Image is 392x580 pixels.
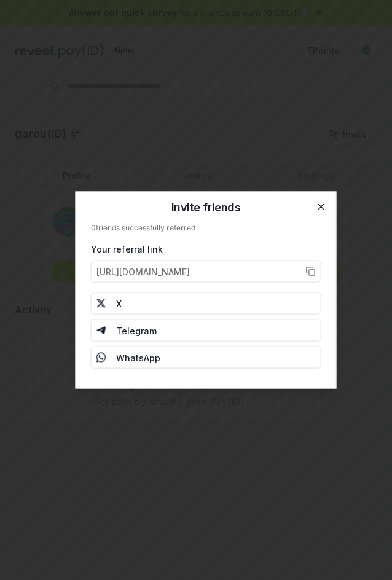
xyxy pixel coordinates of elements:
[96,299,106,308] img: X
[96,265,190,278] span: [URL][DOMAIN_NAME]
[91,202,321,213] h2: Invite friends
[91,347,321,369] button: WhatsApp
[96,326,106,335] img: Telegram
[91,223,321,233] div: 0 friends successfully referred
[91,261,321,283] button: [URL][DOMAIN_NAME]
[96,353,106,362] img: Whatsapp
[91,292,321,315] button: X
[91,243,321,256] div: Your referral link
[91,319,321,342] button: Telegram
